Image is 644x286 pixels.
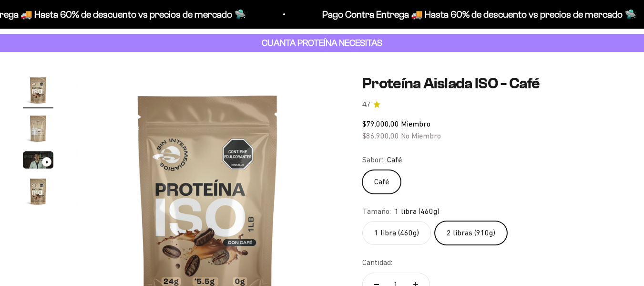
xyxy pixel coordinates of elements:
a: 4.74.7 de 5.0 estrellas [362,99,621,110]
span: 1 libra (460g) [395,205,440,218]
label: Cantidad: [362,256,392,269]
button: Ir al artículo 2 [23,113,53,147]
img: Proteína Aislada ISO - Café [23,75,53,106]
legend: Tamaño: [362,205,391,218]
span: 4.7 [362,99,370,110]
legend: Sabor: [362,154,383,166]
span: $86.900,00 [362,131,399,140]
span: Miembro [401,119,430,128]
button: Ir al artículo 1 [23,75,53,108]
strong: CUANTA PROTEÍNA NECESITAS [262,38,382,48]
p: Pago Contra Entrega 🚚 Hasta 60% de descuento vs precios de mercado 🛸 [322,7,636,22]
img: Proteína Aislada ISO - Café [23,113,53,144]
h1: Proteína Aislada ISO - Café [362,75,621,92]
img: Proteína Aislada ISO - Café [23,176,53,207]
button: Ir al artículo 4 [23,176,53,210]
button: Ir al artículo 3 [23,151,53,171]
span: Café [387,154,402,166]
span: No Miembro [401,131,441,140]
span: $79.000,00 [362,119,399,128]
